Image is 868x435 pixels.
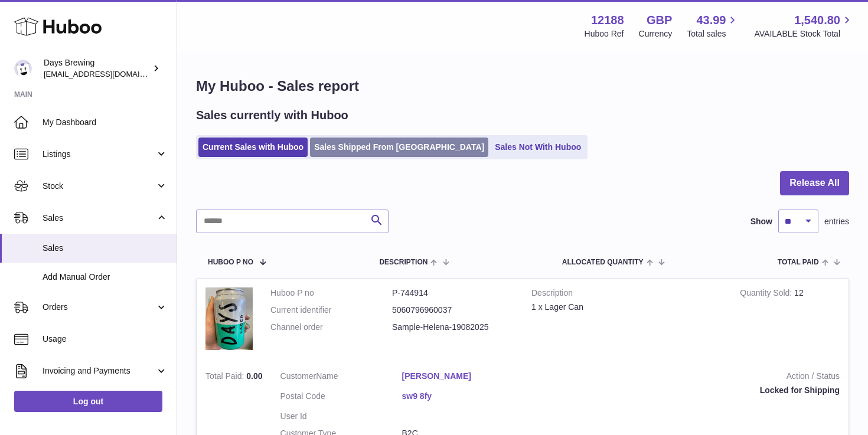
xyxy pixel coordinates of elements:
[43,181,155,192] span: Stock
[562,259,644,266] span: ALLOCATED Quantity
[44,57,150,80] div: Days Brewing
[531,287,722,302] strong: Description
[778,259,819,266] span: Total paid
[205,371,246,384] strong: Total Paid
[794,12,840,28] span: 1,540.80
[270,322,392,333] dt: Channel order
[43,117,168,128] span: My Dashboard
[43,243,168,254] span: Sales
[44,69,174,79] span: [EMAIL_ADDRESS][DOMAIN_NAME]
[754,28,854,40] span: AVAILABLE Stock Total
[280,371,402,385] dt: Name
[402,371,524,382] a: [PERSON_NAME]
[585,28,624,40] div: Huboo Ref
[43,365,155,377] span: Invoicing and Payments
[310,138,488,157] a: Sales Shipped From [GEOGRAPHIC_DATA]
[43,149,155,160] span: Listings
[43,272,168,283] span: Add Manual Order
[591,12,624,28] strong: 12188
[696,12,726,28] span: 43.99
[639,28,673,40] div: Currency
[270,305,392,316] dt: Current identifier
[196,77,849,96] h1: My Huboo - Sales report
[43,333,168,345] span: Usage
[379,259,428,266] span: Description
[731,279,849,362] td: 12
[531,302,722,313] div: 1 x Lager Can
[198,138,308,157] a: Current Sales with Huboo
[14,391,162,412] a: Log out
[208,259,253,266] span: Huboo P no
[824,216,849,227] span: entries
[280,371,316,381] span: Customer
[196,107,348,123] h2: Sales currently with Huboo
[43,212,155,224] span: Sales
[491,138,585,157] a: Sales Not With Huboo
[754,12,854,40] a: 1,540.80 AVAILABLE Stock Total
[740,288,794,300] strong: Quantity Sold
[246,371,262,381] span: 0.00
[687,12,739,40] a: 43.99 Total sales
[270,287,392,299] dt: Huboo P no
[392,305,514,316] dd: 5060796960037
[402,391,524,402] a: sw9 8fy
[392,287,514,299] dd: P-744914
[541,385,840,396] div: Locked for Shipping
[750,216,772,227] label: Show
[647,12,672,28] strong: GBP
[205,287,253,351] img: 121881680514645.jpg
[43,302,155,313] span: Orders
[541,371,840,385] strong: Action / Status
[780,171,849,195] button: Release All
[14,60,32,77] img: helena@daysbrewing.com
[392,322,514,333] dd: Sample-Helena-19082025
[687,28,739,40] span: Total sales
[280,411,402,422] dt: User Id
[280,391,402,405] dt: Postal Code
